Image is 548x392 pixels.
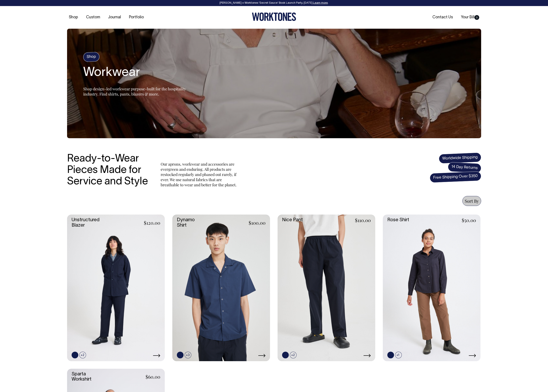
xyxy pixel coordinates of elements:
[79,352,86,358] span: +2
[474,15,479,20] span: 0
[395,352,402,358] span: +1
[185,352,191,358] span: +3
[313,2,328,4] a: Learn more
[83,86,186,97] span: Shop design-led workwear purpose-built for the hospitality industry. Find shirts, pants, blazers ...
[127,14,146,21] a: Portfolio
[83,52,100,62] h4: Shop
[465,198,479,204] span: Sort By
[67,14,80,21] a: Shop
[430,171,481,183] span: Free Shipping Over $350
[431,14,455,21] a: Contact Us
[161,162,238,187] p: Our aprons, workwear and accessories are evergreen and enduring. All products are restocked regul...
[448,162,481,173] span: 14 Day Returns
[84,14,102,21] a: Custom
[459,14,481,21] a: Your Bill0
[439,152,481,164] span: Worldwide Shipping
[290,352,297,358] span: +2
[67,153,151,187] h3: Ready-to-Wear Pieces Made for Service and Style
[4,2,544,5] div: [PERSON_NAME] × Worktones ‘Secret Sauce’ Book Launch Party, [DATE]. .
[83,66,191,80] h2: Workwear
[106,14,123,21] a: Journal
